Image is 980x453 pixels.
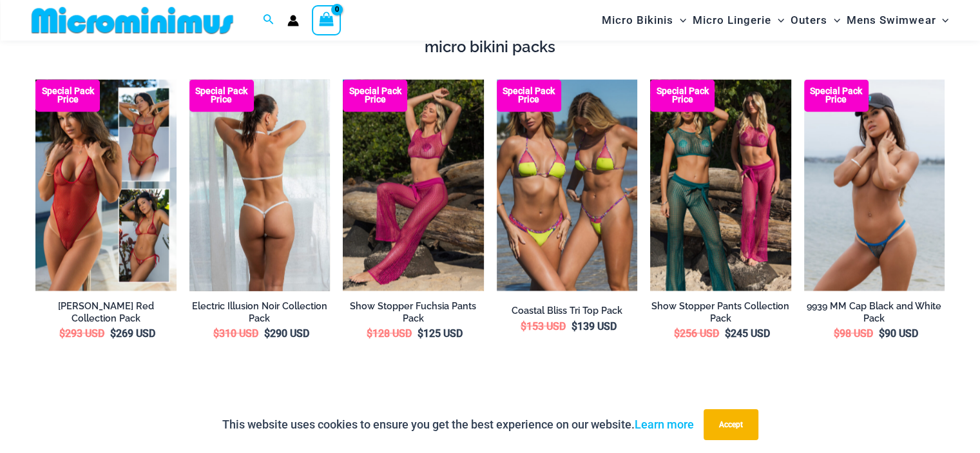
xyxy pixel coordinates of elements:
b: Special Pack Price [804,87,869,104]
bdi: 293 USD [59,327,104,339]
a: Rebel Cap BlackElectric Blue 9939 Cap 07 Rebel Cap WhiteElectric Blue 9939 Cap 07Rebel Cap WhiteE... [804,79,945,291]
img: MM SHOP LOGO FLAT [26,6,238,35]
span: Mens Swimwear [847,4,936,37]
b: Special Pack Price [343,87,407,104]
nav: Site Navigation [597,2,954,39]
span: $ [367,327,372,339]
b: Special Pack Price [189,87,254,104]
a: Show Stopper Fuchsia 366 Top 5007 pants 05v2 Show Stopper Fuchsia 366 Top 5007 pants 04Show Stopp... [343,79,484,291]
b: Special Pack Price [497,87,561,104]
span: Outers [791,4,827,37]
span: $ [264,327,270,339]
span: $ [110,327,116,339]
bdi: 310 USD [213,327,258,339]
span: $ [879,327,885,339]
span: $ [521,320,526,332]
img: Show Stopper Fuchsia 366 Top 5007 pants 05v2 [343,79,484,291]
a: Coastal Bliss Tri Top Pack [497,304,638,316]
span: $ [572,320,577,332]
img: Electric Illusion Noir 1949 Bodysuit 04 [189,79,331,291]
bdi: 245 USD [725,327,770,339]
b: Special Pack Price [650,87,715,104]
bdi: 125 USD [418,327,463,339]
a: Account icon link [287,15,299,26]
span: Menu Toggle [936,4,948,37]
a: Learn more [635,418,694,431]
img: Collection Pack (6) [650,79,791,291]
a: Summer Storm Red Collection Pack F Summer Storm Red Collection Pack BSummer Storm Red Collection ... [35,79,177,291]
span: $ [213,327,219,339]
a: Mens SwimwearMenu ToggleMenu Toggle [843,4,952,37]
span: Micro Bikinis [602,4,673,37]
a: 9939 MM Cap Black and White Pack [804,300,945,323]
p: This website uses cookies to ensure you get the best experience on our website. [222,415,694,434]
img: Summer Storm Red Collection Pack F [35,79,177,291]
bdi: 269 USD [110,327,155,339]
a: Coastal Bliss Leopard Sunset Tri Top Pack Coastal Bliss Leopard Sunset Tri Top Pack BCoastal Blis... [497,79,638,291]
bdi: 128 USD [367,327,412,339]
span: $ [418,327,423,339]
h4: micro bikini packs [35,38,945,57]
a: Search icon link [263,12,274,28]
img: Rebel Cap BlackElectric Blue 9939 Cap 07 [804,79,945,291]
a: Micro BikinisMenu ToggleMenu Toggle [599,4,689,37]
span: $ [674,327,680,339]
a: Collection Pack (3) Electric Illusion Noir 1949 Bodysuit 04Electric Illusion Noir 1949 Bodysuit 04 [189,79,331,291]
span: $ [59,327,65,339]
img: Coastal Bliss Leopard Sunset Tri Top Pack [497,79,638,291]
a: Collection Pack (6) Collection Pack BCollection Pack B [650,79,791,291]
bdi: 139 USD [572,320,617,332]
span: Menu Toggle [827,4,840,37]
a: View Shopping Cart, empty [312,5,341,35]
bdi: 90 USD [879,327,918,339]
span: Micro Lingerie [693,4,771,37]
span: Menu Toggle [673,4,686,37]
a: [PERSON_NAME] Red Collection Pack [35,300,177,323]
b: Special Pack Price [35,87,100,104]
a: OutersMenu ToggleMenu Toggle [787,4,843,37]
bdi: 256 USD [674,327,719,339]
span: $ [725,327,731,339]
span: $ [834,327,840,339]
bdi: 98 USD [834,327,873,339]
a: Electric Illusion Noir Collection Pack [189,300,331,323]
a: Micro LingerieMenu ToggleMenu Toggle [689,4,787,37]
bdi: 153 USD [521,320,566,332]
bdi: 290 USD [264,327,309,339]
a: Show Stopper Fuchsia Pants Pack [343,300,484,323]
button: Accept [704,409,758,440]
a: Show Stopper Pants Collection Pack [650,300,791,323]
span: Menu Toggle [771,4,784,37]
